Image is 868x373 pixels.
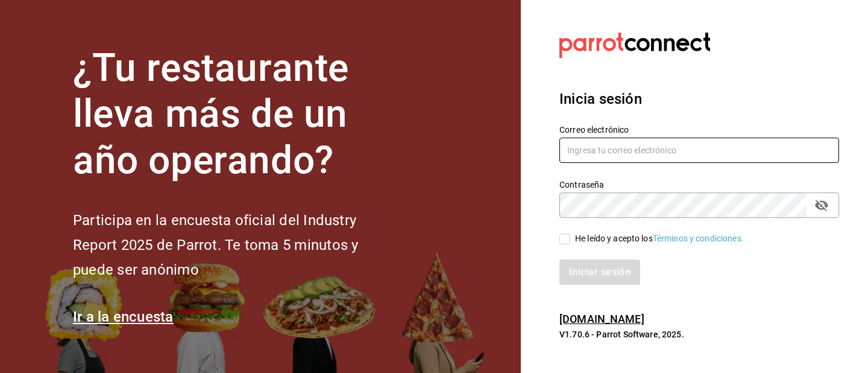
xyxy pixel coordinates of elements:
[559,88,839,110] h3: Inicia sesión
[811,195,832,215] button: passwordField
[559,138,839,163] input: Ingresa tu correo electrónico
[559,125,839,133] label: Correo electrónico
[73,45,398,184] h1: ¿Tu restaurante lleva más de un año operando?
[653,234,744,243] a: Términos y condiciones.
[73,308,174,325] a: Ir a la encuesta
[559,328,839,340] p: V1.70.6 - Parrot Software, 2025.
[73,208,398,282] h2: Participa en la encuesta oficial del Industry Report 2025 de Parrot. Te toma 5 minutos y puede se...
[559,313,644,325] a: [DOMAIN_NAME]
[575,232,744,245] div: He leído y acepto los
[559,180,839,188] label: Contraseña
